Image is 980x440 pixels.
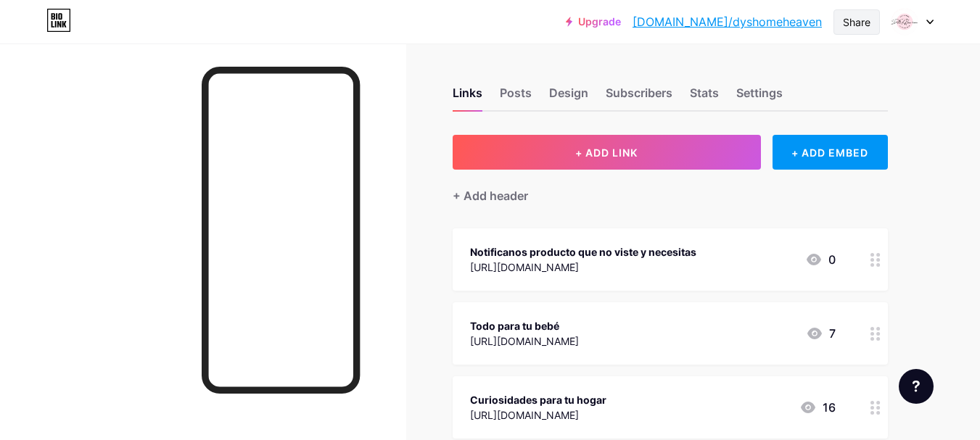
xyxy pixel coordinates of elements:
div: + ADD EMBED [773,135,888,170]
div: [URL][DOMAIN_NAME] [470,407,606,423]
div: Design [549,84,588,110]
div: Notificanos producto que no viste y necesitas [470,244,696,260]
div: Links [453,84,482,110]
div: Todo para tu bebé [470,318,579,333]
div: Settings [736,84,783,110]
div: 7 [806,325,836,342]
div: Curiosidades para tu hogar [470,392,606,407]
div: Share [843,14,870,30]
div: Posts [500,84,532,110]
a: Upgrade [566,16,621,28]
div: 16 [799,399,836,416]
div: + Add header [453,187,528,204]
div: 0 [805,251,836,268]
div: Stats [690,84,719,110]
button: + ADD LINK [453,135,761,170]
img: Dennis Leiva [891,8,918,36]
div: [URL][DOMAIN_NAME] [470,333,579,349]
div: Subscribers [606,84,672,110]
div: [URL][DOMAIN_NAME] [470,260,696,275]
span: + ADD LINK [575,146,638,159]
a: [DOMAIN_NAME]/dyshomeheaven [633,13,822,30]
